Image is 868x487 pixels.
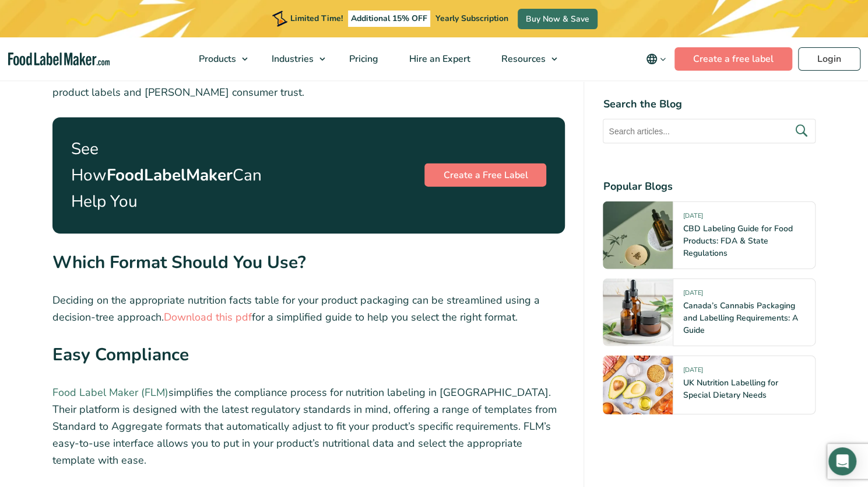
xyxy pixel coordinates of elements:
[674,47,792,71] a: Create a free label
[603,178,816,194] h4: Popular Blogs
[52,292,565,326] p: Deciding on the appropriate nutrition facts table for your product packaging can be streamlined u...
[52,251,306,274] strong: Which Format Should You Use?
[424,164,546,187] a: Create a Free Label
[184,37,254,81] a: Products
[683,365,702,378] span: [DATE]
[486,37,563,81] a: Resources
[107,164,233,186] strong: FoodLabelMaker
[683,211,702,224] span: [DATE]
[52,343,189,367] strong: Easy Compliance
[346,53,379,65] span: Pricing
[828,447,856,475] div: Open Intercom Messenger
[683,300,797,335] a: Canada’s Cannabis Packaging and Labelling Requirements: A Guide
[164,310,252,324] a: Download this pdf
[683,377,778,400] a: UK Nutrition Labelling for Special Dietary Needs
[406,53,472,65] span: Hire an Expert
[256,37,331,81] a: Industries
[683,288,702,301] span: [DATE]
[603,119,816,143] input: Search articles...
[394,37,483,81] a: Hire an Expert
[52,384,565,468] p: simplifies the compliance process for nutrition labeling in [GEOGRAPHIC_DATA]. Their platform is ...
[195,53,237,65] span: Products
[435,13,508,24] span: Yearly Subscription
[498,53,547,65] span: Resources
[334,37,391,81] a: Pricing
[71,136,274,214] p: See How Can Help You
[290,13,343,24] span: Limited Time!
[518,9,598,29] a: Buy Now & Save
[348,11,430,27] span: Additional 15% OFF
[798,47,860,71] a: Login
[683,222,792,258] a: CBD Labeling Guide for Food Products: FDA & State Regulations
[268,53,315,65] span: Industries
[603,96,816,112] h4: Search the Blog
[52,385,168,399] a: Food Label Maker (FLM)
